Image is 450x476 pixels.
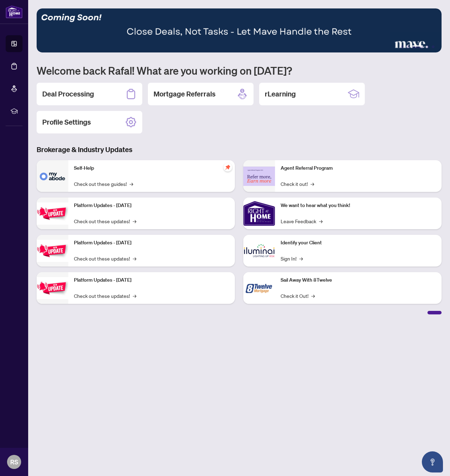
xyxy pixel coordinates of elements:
[265,89,296,99] h2: rLearning
[6,5,23,18] img: logo
[37,8,442,52] img: Slide 2
[130,180,133,188] span: →
[281,217,323,225] a: Leave Feedback→
[243,198,275,229] img: We want to hear what you think!
[37,64,442,77] h1: Welcome back Rafal! What are you working on [DATE]?
[74,164,229,172] p: Self-Help
[281,164,436,172] p: Agent Referral Program
[74,202,229,209] p: Platform Updates - [DATE]
[133,217,136,225] span: →
[74,239,229,247] p: Platform Updates - [DATE]
[37,277,68,299] img: Platform Updates - June 23, 2025
[133,292,136,300] span: →
[42,89,94,99] h2: Deal Processing
[319,217,323,225] span: →
[37,202,68,225] img: Platform Updates - July 21, 2025
[74,292,136,300] a: Check out these updates!→
[74,217,136,225] a: Check out these updates!→
[401,45,404,48] button: 1
[311,180,314,188] span: →
[37,145,442,155] h3: Brokerage & Industry Updates
[406,45,409,48] button: 2
[133,255,136,262] span: →
[281,292,315,300] a: Check it Out!→
[432,45,435,48] button: 5
[311,292,315,300] span: →
[37,240,68,262] img: Platform Updates - July 8, 2025
[74,276,229,284] p: Platform Updates - [DATE]
[37,160,68,192] img: Self-Help
[243,235,275,267] img: Identify your Client
[243,167,275,186] img: Agent Referral Program
[243,272,275,304] img: Sail Away With 8Twelve
[224,163,232,171] span: pushpin
[422,451,443,472] button: Open asap
[281,276,436,284] p: Sail Away With 8Twelve
[412,45,423,48] button: 3
[42,117,91,127] h2: Profile Settings
[281,255,303,262] a: Sign In!→
[281,180,314,188] a: Check it out!→
[10,457,18,467] span: RS
[281,202,436,209] p: We want to hear what you think!
[154,89,215,99] h2: Mortgage Referrals
[426,45,429,48] button: 4
[281,239,436,247] p: Identify your Client
[299,255,303,262] span: →
[74,255,136,262] a: Check out these updates!→
[74,180,133,188] a: Check out these guides!→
